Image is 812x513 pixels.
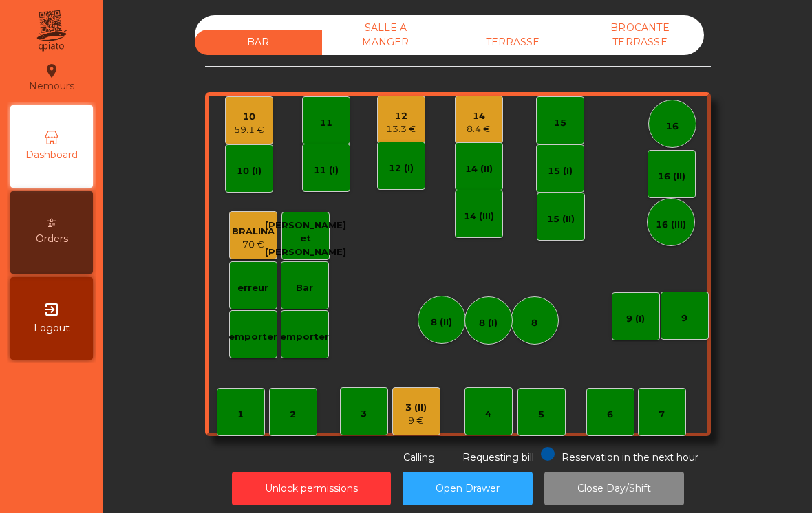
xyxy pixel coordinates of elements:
div: 8 [531,316,537,330]
div: 16 (III) [656,218,686,232]
span: Requesting bill [462,451,534,463]
span: Calling [403,451,435,463]
div: 14 [467,109,491,123]
div: 9 € [405,414,427,428]
div: 70 € [232,238,275,252]
div: 11 (I) [314,164,339,177]
div: BAR [195,30,322,55]
div: 3 (II) [405,401,427,415]
div: 1 [237,408,244,422]
div: 14 (III) [464,210,494,223]
span: Logout [34,321,70,336]
div: 12 (I) [389,162,414,175]
div: 14 (II) [465,162,493,176]
button: Unlock permissions [232,472,391,505]
div: 15 (II) [547,212,575,226]
div: erreur [237,281,268,295]
div: 12 [386,109,416,123]
div: 8 (II) [431,316,452,329]
div: 4 [485,407,491,421]
div: 10 [234,110,264,124]
div: 3 [361,407,367,421]
div: 8.4 € [467,122,491,136]
div: emporter [280,330,329,344]
span: Orders [36,232,68,246]
div: 2 [290,408,296,422]
div: emporter [228,330,277,344]
div: 16 [666,120,679,133]
div: 7 [659,408,665,422]
div: BROCANTE TERRASSE [577,15,704,55]
div: BRALINA [232,225,275,239]
div: 11 [320,116,332,130]
div: SALLE A MANGER [322,15,449,55]
div: [PERSON_NAME] et [PERSON_NAME] [265,219,346,259]
span: Reservation in the next hour [562,451,698,463]
div: 59.1 € [234,123,264,137]
div: 13.3 € [386,122,416,136]
div: 15 [554,116,566,130]
div: 6 [607,408,613,422]
button: Open Drawer [403,472,533,505]
div: TERRASSE [449,30,577,55]
div: 10 (I) [237,164,261,178]
div: 9 [681,312,687,325]
div: 5 [538,408,544,422]
div: Nemours [29,61,74,95]
span: Dashboard [25,148,78,162]
div: 8 (I) [479,316,498,330]
div: Bar [296,281,313,295]
i: exit_to_app [43,301,60,318]
button: Close Day/Shift [544,472,684,505]
img: qpiato [34,7,68,55]
div: 15 (I) [548,164,573,178]
div: 9 (I) [626,312,645,326]
div: 16 (II) [658,170,685,184]
i: location_on [43,63,60,79]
